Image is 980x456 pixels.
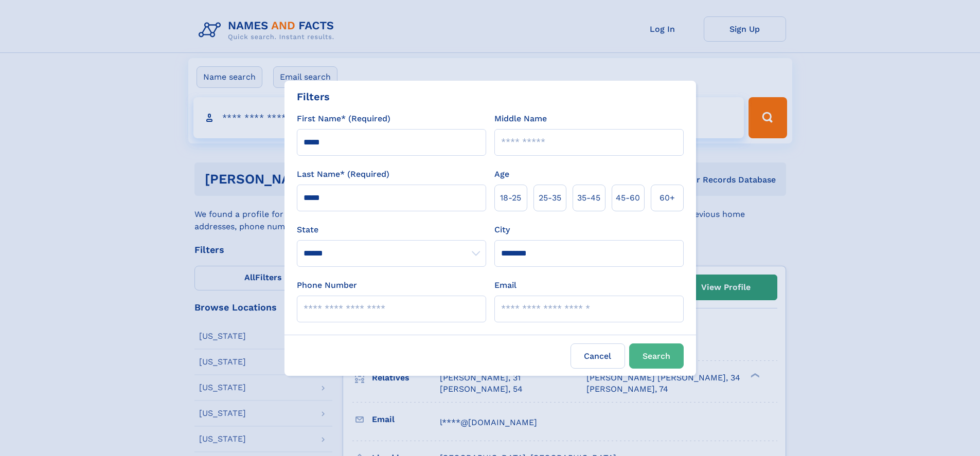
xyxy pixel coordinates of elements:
[494,113,547,125] label: Middle Name
[494,279,516,291] label: Email
[660,192,675,204] span: 60+
[297,113,390,125] label: First Name* (Required)
[494,168,509,180] label: Age
[577,192,600,204] span: 35‑45
[616,192,640,204] span: 45‑60
[297,224,486,236] label: State
[571,343,625,369] label: Cancel
[297,168,389,180] label: Last Name* (Required)
[494,224,510,236] label: City
[297,279,357,291] label: Phone Number
[500,192,521,204] span: 18‑25
[539,192,561,204] span: 25‑35
[297,89,330,104] div: Filters
[629,343,684,369] button: Search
